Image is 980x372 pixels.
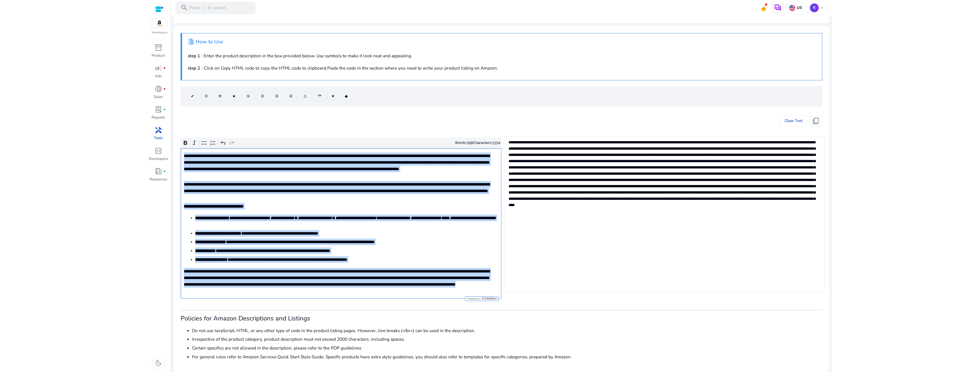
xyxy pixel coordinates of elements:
a: handymanTools [148,125,168,146]
button: ② [256,92,269,101]
p: Sales [154,94,163,100]
span: ◆ [345,93,348,99]
span: ® [219,93,222,99]
span: ⚠ [303,93,307,99]
span: ♥ [332,93,334,99]
p: Ads [155,74,162,79]
span: fiber_manual_record [163,108,166,111]
div: Words: Characters: [455,139,500,147]
span: ① [246,93,250,99]
p: : Enter the product description in the box provided below. Use symbols to make it look neat and a... [188,52,816,59]
img: amazon.svg [151,19,168,28]
span: book_4 [155,168,162,175]
button: © [200,92,213,101]
p: Tools [154,135,163,141]
p: Resources [150,177,167,182]
span: search [181,4,188,11]
span: campaign [155,65,162,72]
li: For general rules refer to Amazon Services Quick Start Style Guide. Specific products have extra ... [192,353,822,360]
p: Reports [152,115,165,121]
span: fiber_manual_record [163,67,166,70]
span: Powered by [466,298,481,300]
p: Marketplace [152,31,168,35]
b: step 1 [188,53,200,59]
span: ② [261,93,264,99]
span: / [201,5,207,11]
span: dark_mode [155,359,162,367]
span: ™ [318,93,321,99]
button: content_copy [810,115,822,128]
span: ③ [275,93,279,99]
button: ① [242,92,255,101]
span: © [205,93,208,99]
span: fiber_manual_record [163,170,166,173]
span: handyman [155,127,162,134]
span: code_blocks [155,147,162,155]
a: campaignfiber_manual_recordAds [148,63,168,84]
li: Certain specifics are not allowed in the description, please refer to the PDP guidelines [192,345,822,351]
p: Press to search [189,5,226,11]
a: lab_profilefiber_manual_recordReports [148,105,168,125]
span: lab_profile [155,106,162,113]
b: step 2 [188,65,200,71]
label: 2154 [492,141,500,145]
a: inventory_2Product [148,43,168,63]
p: Product [152,53,165,59]
div: Editor toolbar [181,138,501,149]
li: Do not use JavaScript, HTML, or any other type of code in the product listing pages. However, lin... [192,327,822,334]
span: ★ [232,93,236,99]
span: Clear Text [785,115,803,127]
button: ™ [313,92,326,101]
h3: Policies for Amazon Descriptions and Listings [181,315,822,322]
h4: How to Use [196,39,223,45]
a: donut_smallfiber_manual_recordSales [148,84,168,105]
button: Clear Text [780,115,807,127]
a: code_blocksDevelopers [148,146,168,166]
span: ✔ [191,93,194,99]
li: Irrespective of the product category, product description must not exceed 2000 characters, includ... [192,336,822,342]
img: us.svg [789,5,795,11]
span: ④ [289,93,293,99]
button: ◆ [340,92,352,101]
button: ♥ [327,92,339,101]
button: ⚠ [299,92,312,101]
p: K [810,3,819,12]
span: fiber_manual_record [163,88,166,90]
p: : Click on Copy HTML code to copy the HTML code to clipboard.Paste the code in the section where ... [188,65,816,71]
a: book_4fiber_manual_recordResources [148,166,168,187]
label: 308 [467,141,473,145]
p: US [795,5,802,11]
button: ✔ [186,92,199,101]
div: Rich Text Editor. Editing area: main. Press Alt+0 for help. [181,148,501,298]
button: ③ [270,92,283,101]
span: content_copy [812,117,820,125]
button: ® [214,92,226,101]
button: ④ [285,92,297,101]
p: Developers [149,156,168,162]
span: keyboard_arrow_down [819,5,824,11]
span: donut_small [155,85,162,93]
button: ★ [228,92,240,101]
span: inventory_2 [155,44,162,51]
